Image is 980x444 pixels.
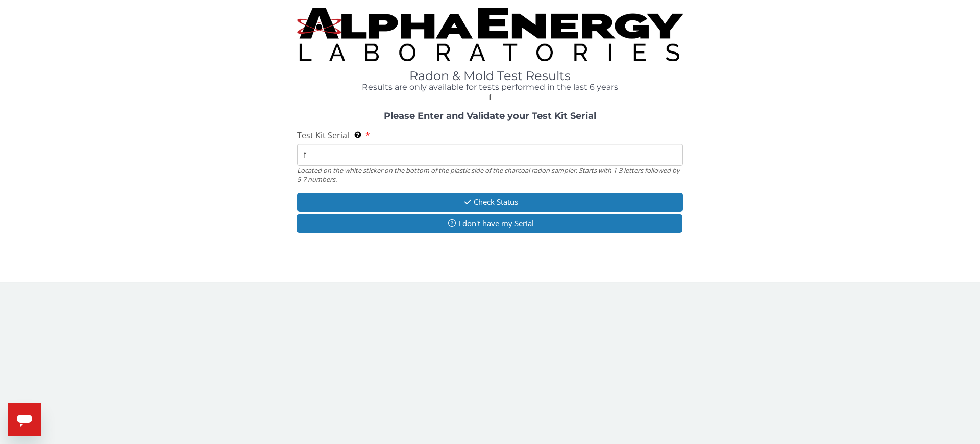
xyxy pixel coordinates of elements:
[297,193,683,212] button: Check Status
[297,8,683,61] img: TightCrop.jpg
[297,83,683,92] h4: Results are only available for tests performed in the last 6 years
[489,92,492,103] span: f
[297,129,349,141] span: Test Kit Serial
[297,69,683,83] h1: Radon & Mold Test Results
[384,110,596,121] strong: Please Enter and Validate your Test Kit Serial
[297,166,683,185] div: Located on the white sticker on the bottom of the plastic side of the charcoal radon sampler. Sta...
[8,403,41,436] iframe: Button to launch messaging window
[297,214,682,233] button: I don't have my Serial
